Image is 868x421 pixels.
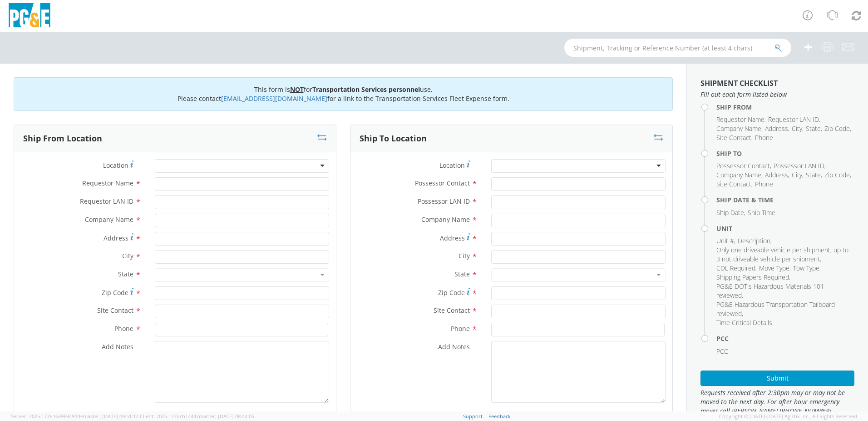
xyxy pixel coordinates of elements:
li: , [716,133,753,142]
li: , [716,264,757,273]
span: Requests received after 2:30pm may or may not be moved to the next day. For after hour emergency ... [700,388,854,416]
li: , [716,115,766,124]
span: CDL Required [716,264,755,272]
h4: Ship From [716,104,854,110]
li: , [824,124,851,133]
span: Requestor Name [82,179,133,187]
span: Zip Code [438,288,465,297]
span: State [118,270,133,278]
a: Support [463,413,483,420]
span: Time Critical Details [716,318,772,327]
li: , [716,246,852,264]
span: Zip Code [824,170,850,179]
span: City [792,170,802,179]
img: pge-logo-06675f144f4cfa6a6814.png [7,3,52,30]
u: NOT [290,85,304,94]
li: , [774,161,826,170]
span: Possessor LAN ID [418,197,470,205]
h4: Ship To [716,150,854,157]
span: Site Contact [716,133,751,142]
span: Company Name [85,215,133,224]
li: , [792,170,804,180]
li: , [716,161,771,170]
span: Possessor Contact [415,179,470,187]
span: Company Name [716,124,761,133]
span: Company Name [421,215,470,224]
span: Company Name [716,170,761,179]
span: Server: 2025.17.0-16a969492de [11,413,138,420]
span: Phone [755,133,773,142]
li: , [716,300,852,318]
span: Address [440,234,465,242]
span: Site Contact [97,306,133,315]
span: Only one driveable vehicle per shipment, up to 3 not driveable vehicle per shipment [716,246,848,263]
strong: Shipment Checklist [700,78,778,88]
span: Fill out each form listed below [700,90,854,99]
span: State [806,124,821,133]
li: , [738,236,772,246]
span: Site Contact [716,180,751,188]
span: City [122,251,133,260]
span: Ship Time [748,208,775,217]
span: Location [439,161,465,170]
span: State [454,270,470,278]
span: Address [765,170,788,179]
span: PCC [716,347,728,356]
span: Add Notes [438,342,470,351]
span: Phone [755,180,773,188]
span: State [806,170,821,179]
span: Copyright © [DATE]-[DATE] Agistix Inc., All Rights Reserved [719,413,857,420]
span: Possessor LAN ID [774,161,824,170]
span: Requestor LAN ID [768,115,819,124]
h3: Ship To Location [360,134,427,143]
button: Submit [700,371,854,386]
span: Unit # [716,236,734,245]
li: , [806,124,822,133]
span: Possessor Contact [716,161,770,170]
li: , [792,124,804,133]
h4: Ship Date & Time [716,196,854,203]
span: Phone [451,324,470,333]
span: Description [738,236,770,245]
h4: PCC [716,335,854,342]
span: master, [DATE] 08:44:05 [199,413,254,420]
span: Zip Code [824,124,850,133]
li: , [765,170,789,180]
li: , [768,115,820,124]
li: , [824,170,851,180]
li: , [793,264,821,273]
span: City [459,251,470,260]
a: [EMAIL_ADDRESS][DOMAIN_NAME] [221,94,327,103]
h3: Ship From Location [23,134,102,143]
span: Requestor LAN ID [80,197,133,205]
li: , [716,124,763,133]
li: , [716,282,852,300]
b: Transportation Services personnel [312,85,420,94]
span: Address [765,124,788,133]
span: PG&E Hazardous Transportation Tailboard reviewed [716,300,835,318]
li: , [765,124,789,133]
li: , [759,264,791,273]
input: Shipment, Tracking or Reference Number (at least 4 chars) [564,39,791,57]
a: Feedback [488,413,511,420]
span: Tow Type [793,264,819,272]
span: PG&E DOT's Hazardous Materials 101 reviewed [716,282,824,300]
span: Address [104,234,128,242]
li: , [716,273,790,282]
span: Requestor Name [716,115,764,124]
span: Move Type [759,264,789,272]
span: Site Contact [434,306,470,315]
span: master, [DATE] 09:51:12 [83,413,138,420]
span: Phone [114,324,133,333]
li: , [716,208,745,217]
li: , [806,170,822,180]
span: Add Notes [102,342,133,351]
li: , [716,236,735,246]
span: City [792,124,802,133]
h4: Unit [716,225,854,232]
li: , [716,170,763,180]
li: , [716,180,753,189]
span: Zip Code [102,288,128,297]
div: This form is for use. Please contact for a link to the Transportation Services Fleet Expense form. [14,77,673,111]
span: Ship Date [716,208,744,217]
